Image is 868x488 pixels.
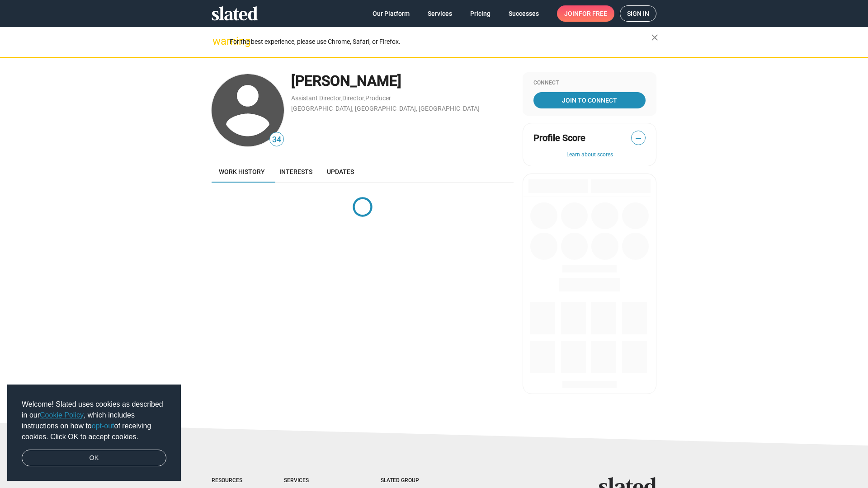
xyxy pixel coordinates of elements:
span: Our Platform [373,5,410,22]
mat-icon: close [649,32,660,43]
div: cookieconsent [7,385,181,481]
span: Successes [509,5,539,22]
span: , [364,96,365,101]
a: Assistant Director [291,94,341,102]
a: Updates [320,161,361,183]
span: Interests [279,168,312,175]
a: Join To Connect [533,92,646,108]
a: [GEOGRAPHIC_DATA], [GEOGRAPHIC_DATA], [GEOGRAPHIC_DATA] [291,105,480,112]
div: Resources [212,477,248,484]
div: [PERSON_NAME] [291,71,514,91]
div: Connect [533,80,646,87]
span: Join To Connect [535,92,644,108]
a: Our Platform [365,5,417,22]
a: Director [342,94,364,102]
a: Cookie Policy [40,411,84,419]
a: Services [420,5,459,22]
span: , [341,96,342,101]
div: Slated Group [381,477,442,484]
a: dismiss cookie message [22,450,166,467]
a: Sign in [620,5,656,22]
a: Producer [365,94,391,102]
span: Welcome! Slated uses cookies as described in our , which includes instructions on how to of recei... [22,399,166,442]
button: Learn about scores [533,151,646,159]
mat-icon: warning [212,36,223,47]
a: opt-out [92,422,114,430]
span: Join [564,5,607,22]
div: Services [284,477,344,484]
div: For the best experience, please use Chrome, Safari, or Firefox. [230,36,651,48]
a: Pricing [463,5,498,22]
a: Successes [501,5,546,22]
span: Profile Score [533,132,585,144]
span: Work history [219,168,265,175]
a: Work history [212,161,272,183]
span: — [632,132,645,144]
span: Pricing [470,5,491,22]
span: Updates [327,168,354,175]
span: Services [428,5,452,22]
span: 34 [270,134,283,146]
a: Joinfor free [557,5,614,22]
a: Interests [272,161,320,183]
span: for free [579,5,607,22]
span: Sign in [627,6,649,21]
